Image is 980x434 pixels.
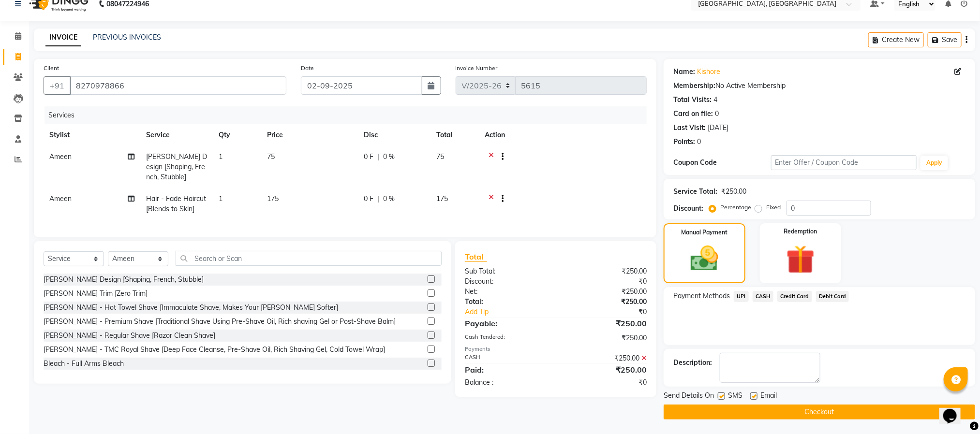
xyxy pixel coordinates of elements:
span: 0 % [383,152,395,162]
div: Points: [673,137,695,147]
div: [DATE] [708,123,728,133]
div: ₹250.00 [721,187,746,197]
span: Email [760,391,777,403]
span: Ameen [49,152,72,161]
span: CASH [753,291,773,302]
span: 1 [219,152,223,161]
span: Send Details On [664,391,714,403]
div: Net: [458,287,556,297]
label: Manual Payment [682,228,728,237]
div: Balance : [458,377,556,388]
a: INVOICE [45,29,81,46]
div: Card on file: [673,109,713,119]
span: | [377,194,379,204]
div: Paid: [458,364,556,376]
div: Service Total: [673,187,717,197]
div: Cash Tendered: [458,333,556,343]
span: Payment Methods [673,291,730,301]
div: [PERSON_NAME] - TMC Royal Shave [Deep Face Cleanse, Pre-Shave Oil, Rich Shaving Gel, Cold Towel W... [44,345,385,355]
div: ₹250.00 [556,266,654,276]
label: Invoice Number [456,64,498,72]
th: Price [261,124,358,146]
th: Disc [358,124,431,146]
th: Qty [213,124,261,146]
button: Create New [868,32,924,47]
div: Discount: [673,203,703,214]
span: UPI [734,291,749,302]
div: Description: [673,358,712,368]
img: _cash.svg [682,243,727,275]
div: [PERSON_NAME] Trim [Zero Trim] [44,289,148,299]
span: Ameen [49,194,72,203]
th: Action [479,124,647,146]
span: SMS [728,391,742,403]
a: PREVIOUS INVOICES [93,33,161,42]
span: 175 [436,194,448,203]
div: ₹250.00 [556,297,654,307]
label: Fixed [766,203,781,212]
div: Payments [465,345,647,353]
div: Coupon Code [673,158,771,168]
label: Percentage [720,203,751,212]
th: Service [140,124,213,146]
div: 4 [713,95,717,105]
span: 0 % [383,194,395,204]
div: CASH [458,353,556,363]
div: Last Visit: [673,123,706,133]
div: ₹250.00 [556,287,654,297]
button: Checkout [664,405,975,420]
span: 0 F [364,152,373,162]
div: Payable: [458,318,556,329]
div: No Active Membership [673,81,965,91]
span: 175 [267,194,279,203]
div: Membership: [673,81,715,91]
span: 1 [219,194,223,203]
iframe: chat widget [939,395,970,424]
div: [PERSON_NAME] - Premium Shave [Traditional Shave Using Pre-Shave Oil, Rich shaving Gel or Post-Sh... [44,317,396,327]
label: Date [301,64,314,72]
label: Client [44,64,59,72]
input: Search by Name/Mobile/Email/Code [70,76,286,95]
label: Redemption [784,227,817,236]
span: 75 [436,152,444,161]
div: 0 [697,137,701,147]
div: ₹0 [556,276,654,287]
div: Total Visits: [673,95,712,105]
div: Sub Total: [458,266,556,276]
span: | [377,152,379,162]
div: 0 [715,109,719,119]
div: [PERSON_NAME] - Regular Shave [Razor Clean Shave] [44,331,215,341]
img: _gift.svg [777,242,824,277]
div: ₹250.00 [556,333,654,343]
th: Stylist [44,124,140,146]
a: Kishore [697,67,720,77]
span: Credit Card [777,291,812,302]
span: 0 F [364,194,373,204]
button: Save [928,32,962,47]
div: Total: [458,297,556,307]
div: ₹0 [572,307,654,317]
input: Enter Offer / Coupon Code [771,155,917,170]
div: [PERSON_NAME] - Hot Towel Shave [Immaculate Shave, Makes Your [PERSON_NAME] Softer] [44,303,338,313]
div: ₹250.00 [556,318,654,329]
a: Add Tip [458,307,572,317]
input: Search or Scan [176,251,442,266]
span: 75 [267,152,275,161]
span: Total [465,252,487,262]
div: Services [45,106,654,124]
span: Debit Card [816,291,849,302]
div: ₹250.00 [556,364,654,376]
div: Bleach - Full Arms Bleach [44,359,124,369]
div: ₹0 [556,377,654,388]
div: [PERSON_NAME] Design [Shaping, French, Stubble] [44,275,204,285]
th: Total [431,124,479,146]
div: Discount: [458,276,556,287]
span: [PERSON_NAME] Design [Shaping, French, Stubble] [146,152,207,181]
button: Apply [921,156,948,170]
button: +91 [44,76,71,95]
div: ₹250.00 [556,353,654,363]
span: Hair - Fade Haircut [Blends to Skin] [146,194,206,213]
div: Name: [673,67,695,77]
